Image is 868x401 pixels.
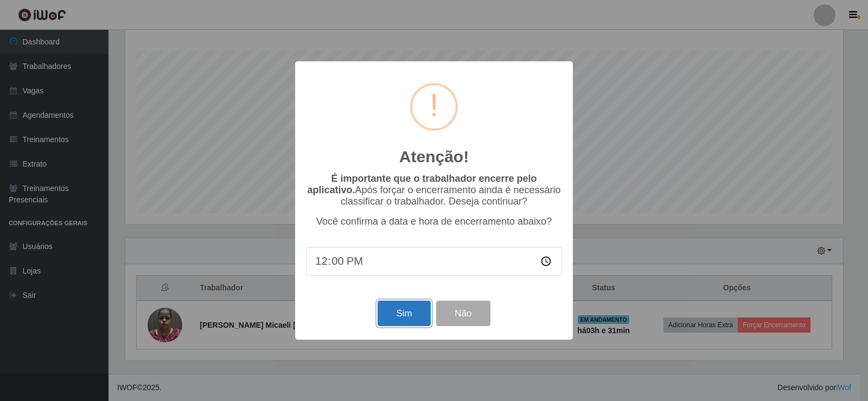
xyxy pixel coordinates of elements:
[378,301,430,326] button: Sim
[307,173,537,195] b: É importante que o trabalhador encerre pelo aplicativo.
[436,301,490,326] button: Não
[306,173,562,207] p: Após forçar o encerramento ainda é necessário classificar o trabalhador. Deseja continuar?
[399,147,469,167] h2: Atenção!
[306,216,562,227] p: Você confirma a data e hora de encerramento abaixo?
